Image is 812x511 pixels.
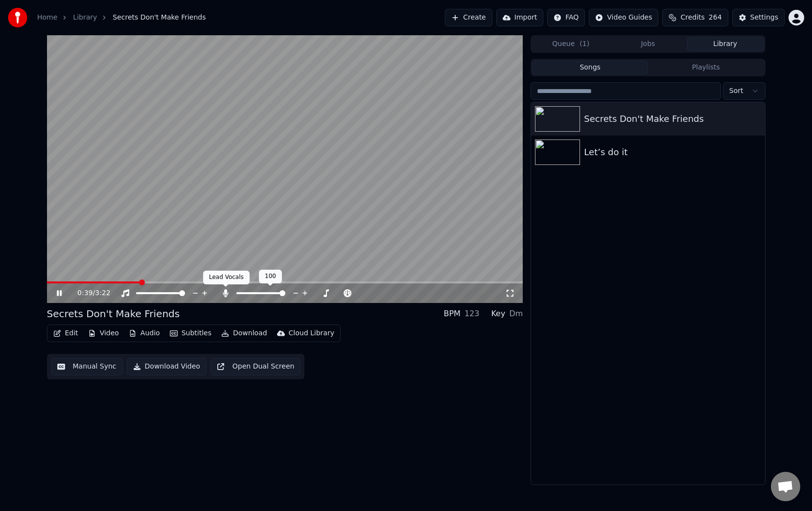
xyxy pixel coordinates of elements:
button: Video [84,326,123,340]
a: Home [37,13,57,23]
button: Audio [125,326,164,340]
div: BPM [443,308,460,320]
div: 100 [259,270,282,283]
div: Open chat [771,472,800,501]
div: Key [491,308,505,320]
button: Create [445,9,492,26]
nav: breadcrumb [37,13,206,23]
button: Video Guides [589,9,658,26]
span: 264 [709,13,722,23]
button: Jobs [609,37,687,51]
button: Settings [732,9,785,26]
button: Download [217,326,271,340]
span: ( 1 ) [580,39,589,49]
button: Import [496,9,543,26]
span: 0:39 [77,288,93,298]
a: Library [73,13,97,23]
div: / [77,288,101,298]
div: 123 [464,308,480,320]
img: youka [8,8,27,27]
div: Let’s do it [584,145,761,159]
div: Lead Vocals [203,271,250,284]
button: Library [687,37,764,51]
span: Sort [729,86,743,96]
button: Playlists [648,61,764,75]
button: Manual Sync [51,358,123,375]
div: Settings [750,13,778,23]
button: Subtitles [166,326,215,340]
span: Credits [680,13,704,23]
span: 3:22 [95,288,110,298]
button: Edit [49,326,82,340]
button: Credits264 [662,9,728,26]
div: Dm [509,308,523,320]
div: Cloud Library [289,328,334,338]
span: Secrets Don't Make Friends [113,13,206,23]
button: Download Video [127,358,207,375]
button: FAQ [547,9,585,26]
div: Secrets Don't Make Friends [47,307,180,321]
button: Queue [532,37,609,51]
button: Open Dual Screen [210,358,301,375]
button: Songs [532,61,648,75]
div: Secrets Don't Make Friends [584,112,761,126]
